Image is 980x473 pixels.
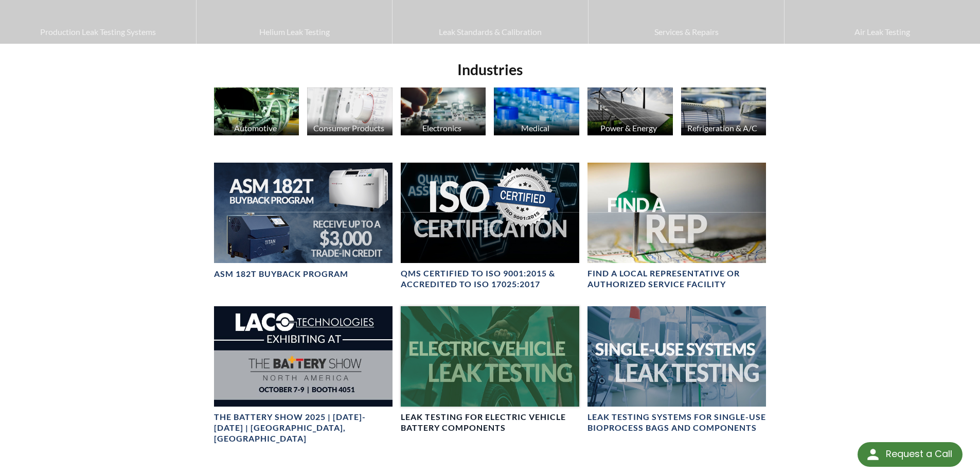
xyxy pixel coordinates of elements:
[587,163,766,290] a: Find A Rep headerFIND A LOCAL REPRESENTATIVE OR AUTHORIZED SERVICE FACILITY
[594,25,779,39] span: Services & Repairs
[681,87,767,135] img: HVAC Products image
[214,306,393,444] a: The Battery Show 2025 | Oct 7-9 | Detroit, MIThe Battery Show 2025 | [DATE]-[DATE] | [GEOGRAPHIC_...
[214,163,393,279] a: ASM 182T Buyback Program BannerASM 182T Buyback Program
[401,87,486,135] img: Electronics image
[306,123,391,133] div: Consumer Products
[212,123,298,133] div: Automotive
[214,87,299,135] img: Automotive Industry image
[858,442,963,467] div: Request a Call
[399,123,485,133] div: Electronics
[214,269,348,279] h4: ASM 182T Buyback Program
[5,25,191,39] span: Production Leak Testing Systems
[494,87,579,138] a: Medical Medicine Bottle image
[865,446,881,463] img: round button
[494,87,579,135] img: Medicine Bottle image
[587,268,766,290] h4: FIND A LOCAL REPRESENTATIVE OR AUTHORIZED SERVICE FACILITY
[398,25,583,39] span: Leak Standards & Calibration
[401,306,579,433] a: Electric Vehicle Leak Testing BannerLeak Testing for Electric Vehicle Battery Components
[586,123,672,133] div: Power & Energy
[492,123,578,133] div: Medical
[587,412,766,433] h4: Leak Testing Systems for Single-Use Bioprocess Bags and Components
[401,163,579,290] a: Header for ISO CertificationQMS CERTIFIED to ISO 9001:2015 & Accredited to ISO 17025:2017
[401,412,579,433] h4: Leak Testing for Electric Vehicle Battery Components
[307,87,393,138] a: Consumer Products Consumer Products image
[307,87,393,135] img: Consumer Products image
[587,87,673,138] a: Power & Energy Solar Panels image
[681,87,767,138] a: Refrigeration & A/C HVAC Products image
[210,60,771,79] h2: Industries
[886,442,952,466] div: Request a Call
[680,123,765,133] div: Refrigeration & A/C
[214,412,393,444] h4: The Battery Show 2025 | [DATE]-[DATE] | [GEOGRAPHIC_DATA], [GEOGRAPHIC_DATA]
[587,87,673,135] img: Solar Panels image
[587,306,766,433] a: Single-Use Systems BannerLeak Testing Systems for Single-Use Bioprocess Bags and Components
[401,87,486,138] a: Electronics Electronics image
[214,87,299,138] a: Automotive Automotive Industry image
[790,25,975,39] span: Air Leak Testing
[401,268,579,290] h4: QMS CERTIFIED to ISO 9001:2015 & Accredited to ISO 17025:2017
[202,25,387,39] span: Helium Leak Testing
